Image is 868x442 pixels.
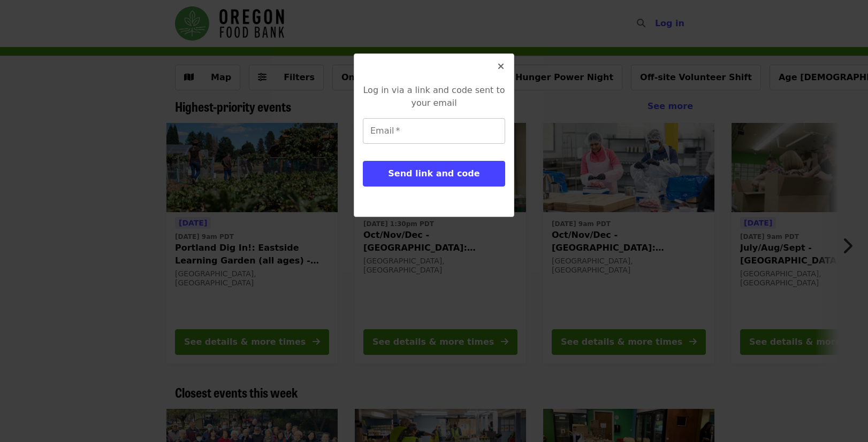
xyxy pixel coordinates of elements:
[363,85,505,108] span: Log in via a link and code sent to your email
[498,61,504,72] i: times icon
[363,118,505,144] input: [object Object]
[488,54,514,80] button: Close
[363,161,505,187] button: Send link and code
[388,168,479,179] span: Send link and code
